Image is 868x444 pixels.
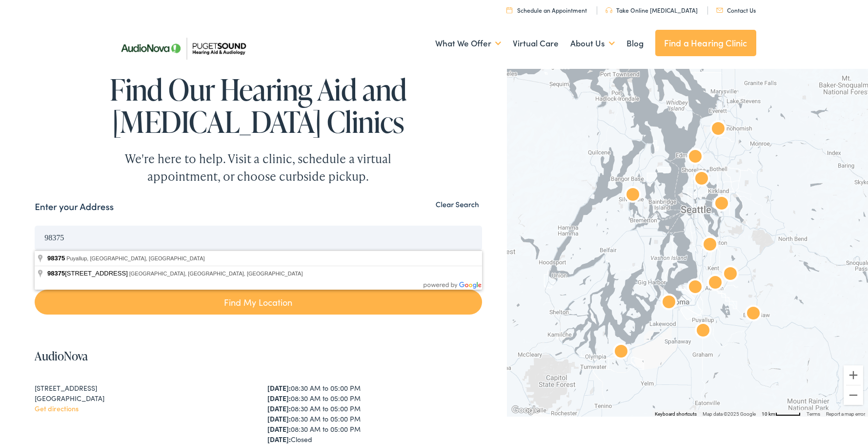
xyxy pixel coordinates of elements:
[47,270,65,277] span: 98375
[129,271,303,276] span: [GEOGRAPHIC_DATA], [GEOGRAPHIC_DATA], [GEOGRAPHIC_DATA]
[435,25,501,62] a: What We Offer
[47,270,129,277] span: [STREET_ADDRESS]
[35,403,79,413] a: Get directions
[267,383,291,393] strong: [DATE]:
[655,411,697,418] button: Keyboard shortcuts
[47,254,65,262] span: 98375
[844,385,863,405] button: Zoom out
[66,255,204,261] span: Puyallup, [GEOGRAPHIC_DATA], [GEOGRAPHIC_DATA]
[35,393,249,403] div: [GEOGRAPHIC_DATA]
[267,393,291,403] strong: [DATE]:
[267,434,291,444] strong: [DATE]:
[703,411,756,417] span: Map data ©2025 Google
[762,411,775,417] span: 10 km
[506,6,587,14] a: Schedule an Appointment
[742,303,765,326] div: AudioNova
[433,200,482,209] button: Clear Search
[509,404,542,417] a: Open this area in Google Maps (opens a new window)
[102,150,414,185] div: We're here to help. Visit a clinic, schedule a virtual appointment, or choose curbside pickup.
[506,7,512,13] img: utility icon
[626,25,644,62] a: Blog
[606,7,612,13] img: utility icon
[707,118,730,142] div: Puget Sound Hearing Aid &#038; Audiology by AudioNova
[267,414,291,423] strong: [DATE]:
[719,263,742,287] div: AudioNova
[513,25,559,62] a: Virtual Care
[698,234,722,257] div: AudioNova
[606,6,698,14] a: Take Online [MEDICAL_DATA]
[759,410,804,417] button: Map Scale: 10 km per 48 pixels
[35,226,482,250] input: Enter your address or zip code
[844,365,863,385] button: Zoom in
[655,30,756,56] a: Find a Hearing Clinic
[35,200,114,214] label: Enter your Address
[621,184,645,208] div: AudioNova
[509,404,542,417] img: Google
[684,146,707,169] div: AudioNova
[609,341,633,364] div: AudioNova
[716,8,723,13] img: utility icon
[570,25,615,62] a: About Us
[710,193,733,216] div: AudioNova
[267,403,291,413] strong: [DATE]:
[716,6,756,14] a: Contact Us
[826,411,865,417] a: Report a map error
[267,424,291,434] strong: [DATE]:
[657,292,681,315] div: AudioNova
[691,320,715,343] div: AudioNova
[35,348,88,364] a: AudioNova
[690,168,713,191] div: AudioNova
[684,276,707,300] div: AudioNova
[35,290,482,315] a: Find My Location
[35,383,249,393] div: [STREET_ADDRESS]
[807,411,820,417] a: Terms (opens in new tab)
[704,272,727,296] div: AudioNova
[35,73,482,138] h1: Find Our Hearing Aid and [MEDICAL_DATA] Clinics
